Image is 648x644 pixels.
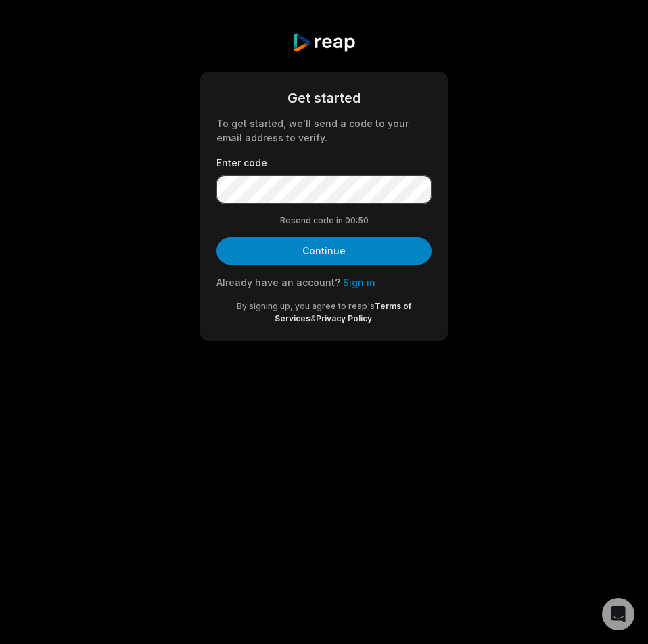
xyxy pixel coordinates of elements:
span: . [372,313,374,323]
span: Already have an account? [216,277,340,288]
a: Sign in [343,277,375,288]
span: & [310,313,316,323]
div: Resend code in 00: [216,214,432,227]
a: Terms of Services [275,301,412,323]
span: 50 [358,214,369,227]
a: Privacy Policy [316,313,372,323]
span: By signing up, you agree to reap's [237,301,375,311]
div: Get started [216,88,432,108]
div: To get started, we'll send a code to your email address to verify. [216,116,432,145]
label: Enter code [216,156,432,170]
button: Continue [216,237,432,264]
img: reap [292,32,356,53]
div: Open Intercom Messenger [602,598,634,630]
